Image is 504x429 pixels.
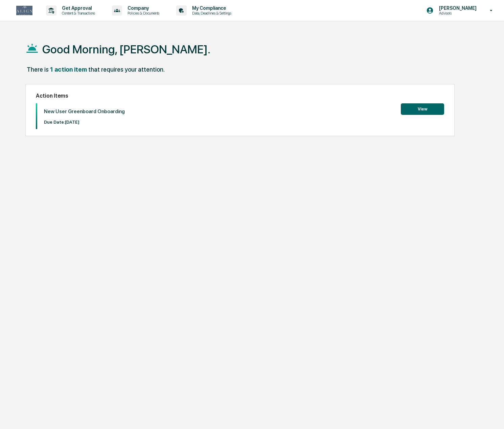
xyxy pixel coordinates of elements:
[401,103,444,115] button: View
[434,5,480,11] p: [PERSON_NAME]
[36,93,444,99] h2: Action Items
[27,66,49,73] div: There is
[50,66,87,73] div: 1 action item
[44,120,125,125] p: Due Date: [DATE]
[434,11,480,16] p: Advisors
[42,43,210,56] h1: Good Morning, [PERSON_NAME].
[16,6,32,15] img: logo
[56,5,98,11] p: Get Approval
[401,105,444,112] a: View
[187,5,235,11] p: My Compliance
[187,11,235,16] p: Data, Deadlines & Settings
[88,66,165,73] div: that requires your attention.
[44,108,125,115] p: New User Greenboard Onboarding
[56,11,98,16] p: Content & Transactions
[122,5,163,11] p: Company
[122,11,163,16] p: Policies & Documents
